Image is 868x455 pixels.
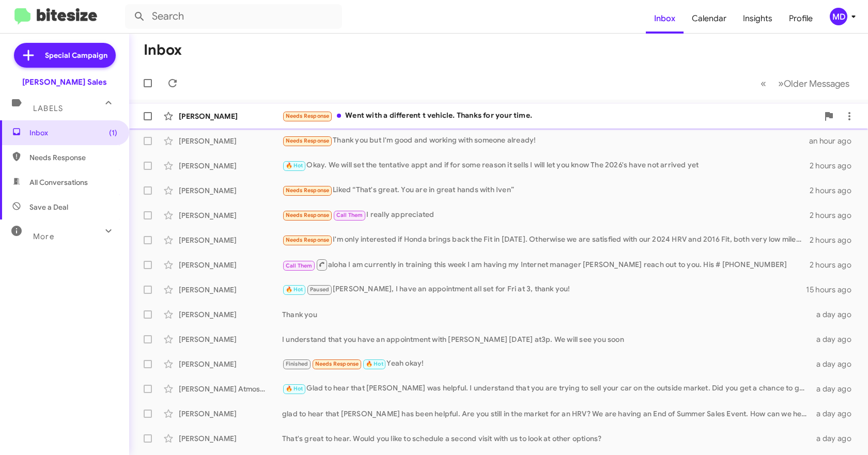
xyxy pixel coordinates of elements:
span: Special Campaign [45,50,107,60]
div: aloha I am currently in training this week I am having my Internet manager [PERSON_NAME] reach ou... [282,258,810,271]
div: [PERSON_NAME] [179,235,282,245]
span: Needs Response [315,360,359,367]
div: Liked “That's great. You are in great hands with Iven” [282,184,810,196]
span: Labels [33,104,63,113]
span: Needs Response [286,113,330,119]
div: a day ago [812,409,860,419]
span: Needs Response [29,152,117,163]
div: a day ago [812,433,860,444]
span: Older Messages [784,78,849,89]
div: 2 hours ago [810,210,860,221]
a: Profile [781,4,821,34]
button: Next [772,73,856,94]
div: 2 hours ago [810,185,860,196]
div: 15 hours ago [806,285,860,295]
div: [PERSON_NAME] [179,161,282,171]
div: a day ago [812,309,860,320]
div: [PERSON_NAME] [179,260,282,270]
button: Previous [754,73,772,94]
div: glad to hear that [PERSON_NAME] has been helpful. Are you still in the market for an HRV? We are ... [282,409,812,419]
div: [PERSON_NAME] Atmosfera [179,384,282,394]
span: 🔥 Hot [286,162,303,169]
div: an hour ago [809,136,860,146]
span: Needs Response [286,187,330,194]
div: I understand that you have an appointment with [PERSON_NAME] [DATE] at3p. We will see you soon [282,334,812,344]
span: » [778,77,784,90]
div: Thank you [282,309,812,320]
input: Search [125,4,342,29]
span: 🔥 Hot [286,286,303,293]
div: [PERSON_NAME] [179,409,282,419]
div: That's great to hear. Would you like to schedule a second visit with us to look at other options? [282,433,812,444]
div: Glad to hear that [PERSON_NAME] was helpful. I understand that you are trying to sell your car on... [282,383,812,395]
div: a day ago [812,384,860,394]
span: Save a Deal [29,202,68,212]
div: [PERSON_NAME] [179,210,282,221]
span: More [33,232,54,241]
span: « [761,77,766,90]
div: Yeah okay! [282,358,812,370]
div: MD [830,8,847,25]
a: Insights [735,4,781,34]
span: Inbox [29,128,117,138]
span: Needs Response [286,212,330,218]
a: Calendar [684,4,735,34]
div: [PERSON_NAME] [179,111,282,121]
span: All Conversations [29,177,88,187]
span: Needs Response [286,137,330,144]
span: (1) [109,128,117,138]
span: Needs Response [286,237,330,243]
div: Went with a different t vehicle. Thanks for your time. [282,110,818,122]
div: [PERSON_NAME], I have an appointment all set for Fri at 3, thank you! [282,284,806,295]
div: Okay. We will set the tentative appt and if for some reason it sells I will let you know The 2026... [282,160,810,171]
div: [PERSON_NAME] [179,136,282,146]
nav: Page navigation example [755,73,856,94]
div: [PERSON_NAME] [179,185,282,196]
div: a day ago [812,359,860,369]
button: MD [821,8,857,25]
div: I really appreciated [282,209,810,221]
span: Paused [310,286,329,293]
div: 2 hours ago [810,161,860,171]
div: Thank you but I'm good and working with someone already! [282,135,809,147]
div: [PERSON_NAME] [179,334,282,344]
div: [PERSON_NAME] [179,285,282,295]
div: 2 hours ago [810,235,860,245]
a: Inbox [646,4,684,34]
div: [PERSON_NAME] [179,359,282,369]
div: [PERSON_NAME] [179,309,282,320]
a: Special Campaign [14,43,116,68]
div: 2 hours ago [810,260,860,270]
span: Call Them [336,212,363,218]
div: [PERSON_NAME] [179,433,282,444]
span: Call Them [286,262,313,269]
span: Finished [286,360,308,367]
h1: Inbox [144,42,182,58]
span: 🔥 Hot [366,360,383,367]
span: 🔥 Hot [286,385,303,392]
div: a day ago [812,334,860,344]
div: I'm only interested if Honda brings back the Fit in [DATE]. Otherwise we are satisfied with our 2... [282,234,810,246]
div: [PERSON_NAME] Sales [22,77,107,87]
